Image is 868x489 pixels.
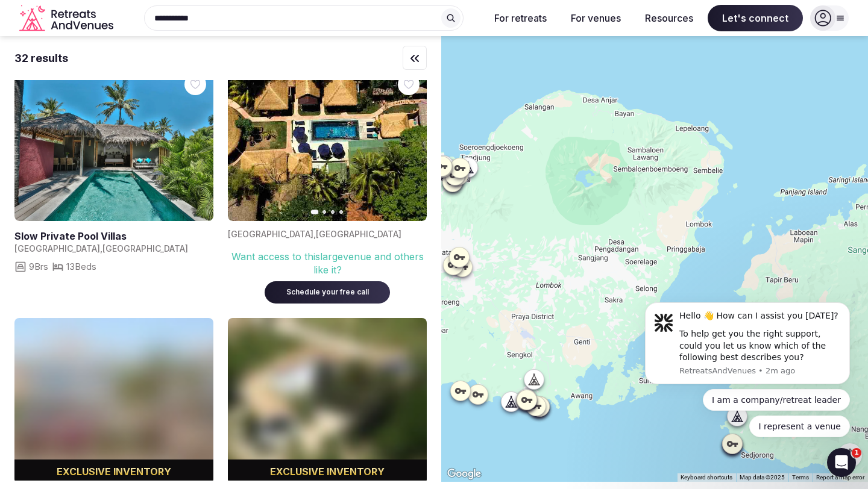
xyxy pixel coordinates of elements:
[635,5,703,31] button: Resources
[29,260,48,273] span: 9 Brs
[14,243,100,254] span: [GEOGRAPHIC_DATA]
[228,229,313,239] span: [GEOGRAPHIC_DATA]
[322,210,326,214] button: Go to slide 2
[14,464,213,479] div: Exclusive inventory
[228,250,427,277] div: Want access to this large venue and others like it?
[627,287,868,483] iframe: Intercom notifications message
[100,243,102,254] span: ,
[228,318,427,484] img: Blurred cover image for a premium venue
[14,229,209,243] a: View venue
[279,287,376,297] div: Schedule your free call
[316,229,401,239] span: [GEOGRAPHIC_DATA]
[827,448,856,477] iframe: Intercom live chat
[14,318,213,484] img: Blurred cover image for a premium venue
[228,66,427,221] img: Featured image for venue
[852,448,861,458] span: 1
[311,210,319,214] button: Go to slide 1
[485,5,556,31] button: For retreats
[14,229,209,243] h2: Slow Private Pool Villas
[14,51,68,66] div: 32 results
[14,66,213,221] a: View Slow Private Pool Villas
[102,243,188,254] span: [GEOGRAPHIC_DATA]
[19,5,116,32] svg: Retreats and Venues company logo
[66,260,96,273] span: 13 Beds
[331,210,335,214] button: Go to slide 3
[444,466,484,482] a: Open this area in Google Maps (opens a new window)
[228,464,427,479] div: Exclusive inventory
[339,210,343,214] button: Go to slide 4
[444,466,484,482] img: Google
[313,229,316,239] span: ,
[561,5,631,31] button: For venues
[708,5,803,31] span: Let's connect
[265,285,390,297] a: Schedule your free call
[19,5,116,32] a: Visit the homepage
